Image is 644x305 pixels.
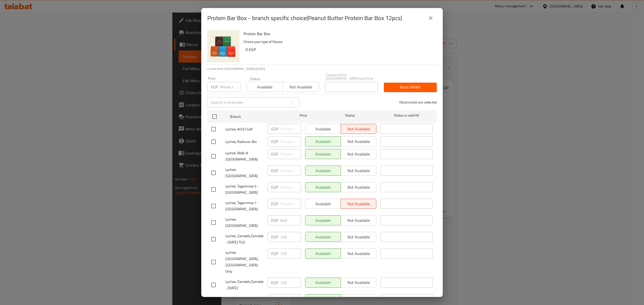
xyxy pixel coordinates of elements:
p: EGP [271,168,278,174]
input: Please enter price [280,294,301,304]
span: Lychee, Radisson Blu [225,139,264,145]
span: Lychee, Ard El Golf [225,126,264,132]
p: EGP [271,296,278,302]
input: Please enter price [280,232,301,242]
p: EGP [271,201,278,207]
span: Branch [230,114,283,120]
input: Search in branches [207,97,288,107]
input: Please enter price [280,215,301,225]
span: Lychee, [GEOGRAPHIC_DATA],[GEOGRAPHIC_DATA] Only [225,249,264,275]
span: Lychee, [GEOGRAPHIC_DATA] [225,167,264,179]
input: Please enter price [280,278,301,288]
span: Lychee, Walk of [GEOGRAPHIC_DATA] [225,150,264,163]
span: Not available [285,83,317,91]
p: 0 branche(s) are selected [399,100,437,105]
input: Please enter price [280,182,301,192]
p: EGP [271,184,278,190]
input: Please enter price [280,136,301,146]
span: Price [287,112,320,119]
p: EGP [271,151,278,157]
input: Please enter price [280,248,301,259]
p: Current time in [GEOGRAPHIC_DATA] is [DATE] [207,67,437,71]
p: EGP [271,280,278,286]
input: Please enter price [280,166,301,176]
span: Status is valid till [380,112,433,119]
p: EGP [271,126,278,132]
span: Available [249,83,281,91]
h6: 0 EGP [246,46,433,53]
span: Bulk update [388,84,433,90]
p: EGP [271,217,278,223]
h6: Protein Bar Box [244,30,433,37]
p: Choice your type of flavour [244,39,433,45]
button: close [425,12,437,24]
img: Protein Bar Box [207,30,239,62]
span: Lychee, Zamalek,Zamalek - [DATE] TGO [225,233,264,245]
span: Lychee, Tagammoa 1 - [GEOGRAPHIC_DATA] [225,200,264,212]
button: Available [247,82,283,92]
p: EGP [271,250,278,257]
p: EGP [211,84,218,90]
p: EGP [271,234,278,240]
h2: Protein Bar Box - branch specific choice(Peanut Butter Protein Bar Box 12pcs) [207,14,402,22]
button: Bulk update [384,83,437,92]
span: Lychee, [GEOGRAPHIC_DATA] [225,216,264,229]
input: Please enter price [220,82,240,92]
span: Lychee, Tagammoa 5 - [GEOGRAPHIC_DATA] [225,183,264,196]
span: Lychee, Zamalek,Zamalek - [DATE] [225,279,264,291]
button: Not available [283,82,319,92]
input: Please enter price [280,124,301,134]
p: EGP [271,138,278,144]
input: Please enter price [280,149,301,159]
input: Please enter price [280,199,301,209]
span: Status [324,112,376,119]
